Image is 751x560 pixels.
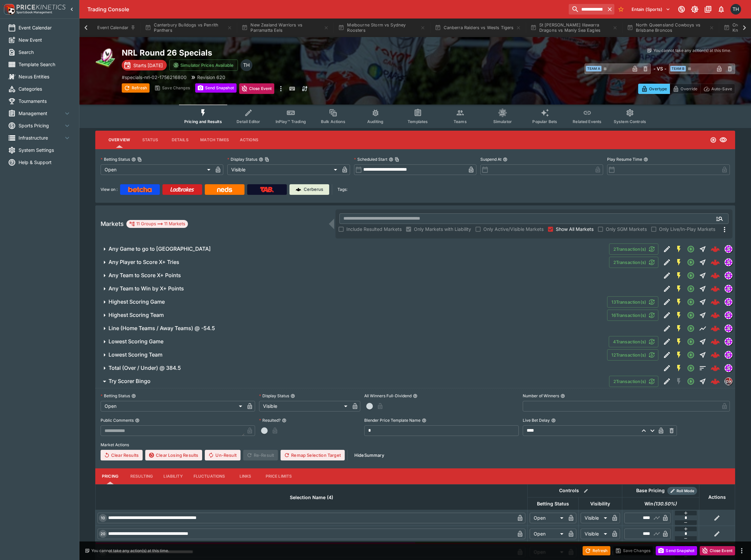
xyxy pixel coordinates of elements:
p: Auto-Save [711,85,732,92]
button: Overview [103,132,135,148]
span: System Controls [614,119,646,124]
button: Play Resume Time [643,157,648,162]
button: Resulting [125,468,158,484]
div: e4bc6536-d1e0-4674-bd48-a5289df73a91 [711,271,720,280]
button: Bulk edit [582,487,590,495]
h6: Total (Over / Under) @ 384.5 [109,365,181,371]
div: 11 Groups 11 Markets [129,220,185,228]
p: Blender Price Template Name [364,417,420,423]
div: Open [101,401,244,411]
button: 4Transaction(s) [609,336,658,347]
button: SGM Enabled [673,309,685,321]
div: Visible [227,164,339,175]
img: simulator [725,298,732,306]
img: logo-cerberus--red.svg [711,350,720,360]
div: Todd Henderson [730,4,741,15]
p: You cannot take any action(s) at this time. [653,48,731,54]
span: Show All Markets [556,226,594,233]
button: Open [685,362,697,374]
img: logo-cerberus--red.svg [711,244,720,254]
span: InPlay™ Trading [276,119,306,124]
span: Team A [586,66,601,71]
span: Team B [670,66,686,71]
span: Detail Editor [237,119,260,124]
button: Open [685,270,697,281]
button: Display StatusCopy To Clipboard [259,157,263,162]
img: Cerberus [296,187,301,192]
span: Selection Name (4) [283,494,340,501]
p: Suspend At [480,156,502,162]
button: Edit Detail [661,243,673,255]
span: 10 [100,516,106,520]
button: SGM Disabled [673,375,685,387]
svg: Open [687,377,695,385]
img: simulator [725,272,732,279]
button: 2Transaction(s) [609,243,658,255]
button: Any Game to go to [GEOGRAPHIC_DATA] [95,242,609,256]
div: Trading Console [87,6,566,13]
button: Clear Losing Results [145,450,202,460]
button: Actions [234,132,264,148]
p: Resulted? [259,417,281,423]
a: 6662c3bc-06c3-4800-bb06-f46710c67c6d [709,362,722,375]
button: Edit Detail [661,270,673,281]
div: Open [530,513,566,523]
span: Only Live/In-Play Markets [659,226,715,233]
p: Betting Status [101,393,130,399]
img: logo-cerberus--red.svg [711,311,720,320]
button: Event Calendar [93,19,140,37]
div: 96acb9d5-171a-4443-89e3-5dc75863b86c [711,377,720,386]
p: Scheduled Start [354,156,387,162]
span: Event Calendar [19,24,71,31]
button: Remap Selection Target [281,450,345,460]
div: Show/hide Price Roll mode configuration. [667,487,697,495]
button: Edit Detail [661,296,673,308]
button: Display Status [290,394,295,398]
div: fd4b5e45-bda8-46b9-9932-fcace9e51941 [711,350,720,360]
a: 7b12cc65-12e9-4224-b738-a341683ce49a [709,242,722,256]
svg: Open [687,298,695,306]
span: Betting Status [530,500,576,508]
svg: Open [687,245,695,253]
img: logo-cerberus--red.svg [711,258,720,267]
span: New Event [19,36,71,43]
button: Liability [158,468,188,484]
em: ( 130.50 %) [653,500,677,508]
button: Open [685,243,697,255]
div: 20ebe9b7-59a1-41a7-959a-90594530c820 [711,337,720,346]
div: simulator [725,245,732,253]
div: Todd Henderson [241,59,252,71]
img: simulator [725,259,732,266]
svg: Open [687,324,695,332]
img: logo-cerberus--red.svg [711,284,720,293]
div: Visible [259,401,350,411]
svg: Open [687,311,695,319]
button: Edit Detail [661,362,673,374]
button: Toggle light/dark mode [689,3,701,15]
div: Visible [581,513,609,523]
button: Betting Status [131,394,136,398]
div: Event type filters [179,105,651,128]
span: Templates [408,119,428,124]
button: Connected to PK [676,3,687,15]
div: simulator [725,298,732,306]
button: SGM Enabled [673,323,685,334]
button: Line (Home Teams / Away Teams) @ -54.5 [95,322,661,335]
button: Lowest Scoring Game [95,335,609,348]
svg: Open [687,285,695,293]
button: Refresh [583,546,610,555]
p: All Winners Full-Dividend [364,393,412,399]
img: simulator [725,312,732,319]
svg: Open [687,364,695,372]
p: Number of Winners [523,393,559,399]
button: Refresh [122,83,150,93]
button: Overtype [638,84,670,94]
span: Infrastructure [19,134,63,141]
div: 77078cf4-908b-49a5-ae06-fdbbf4921bad [711,311,720,320]
label: Tags: [337,184,347,195]
span: Visibility [583,500,617,508]
button: more [277,83,285,94]
p: Cerberus [304,186,323,193]
div: simulator [725,338,732,346]
button: SGM Enabled [673,243,685,255]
